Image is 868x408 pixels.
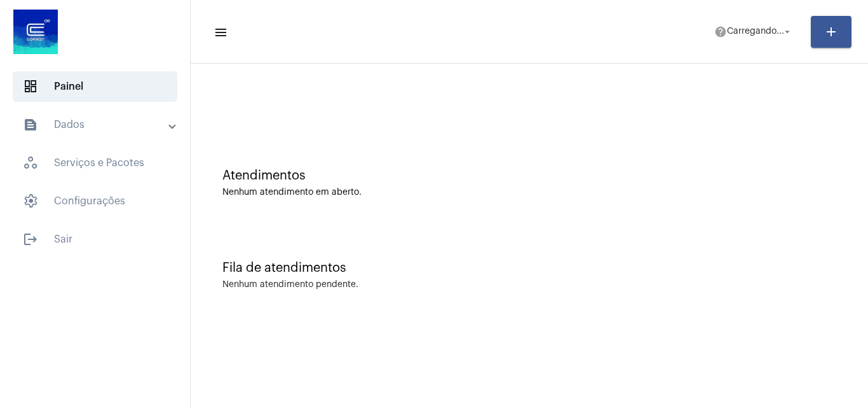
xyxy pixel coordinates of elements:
span: sidenav icon [23,193,38,209]
span: sidenav icon [23,155,38,171]
div: Fila de atendimentos [222,261,836,275]
mat-expansion-panel-header: sidenav iconDados [8,109,190,140]
mat-icon: add [824,24,839,39]
span: Carregando... [727,27,784,36]
mat-icon: sidenav icon [23,117,38,132]
mat-panel-title: Dados [23,117,170,132]
span: sidenav icon [23,79,38,94]
span: Painel [13,71,177,102]
mat-icon: sidenav icon [23,232,38,247]
div: Nenhum atendimento em aberto. [222,188,836,197]
img: d4669ae0-8c07-2337-4f67-34b0df7f5ae4.jpeg [10,6,61,57]
span: Configurações [13,186,177,216]
span: Sair [13,224,177,255]
mat-icon: sidenav icon [214,25,226,40]
div: Atendimentos [222,169,836,183]
mat-icon: arrow_drop_down [782,26,793,38]
div: Nenhum atendimento pendente. [222,280,358,290]
button: Carregando... [707,19,801,45]
span: Serviços e Pacotes [13,148,177,178]
mat-icon: help [714,25,727,38]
